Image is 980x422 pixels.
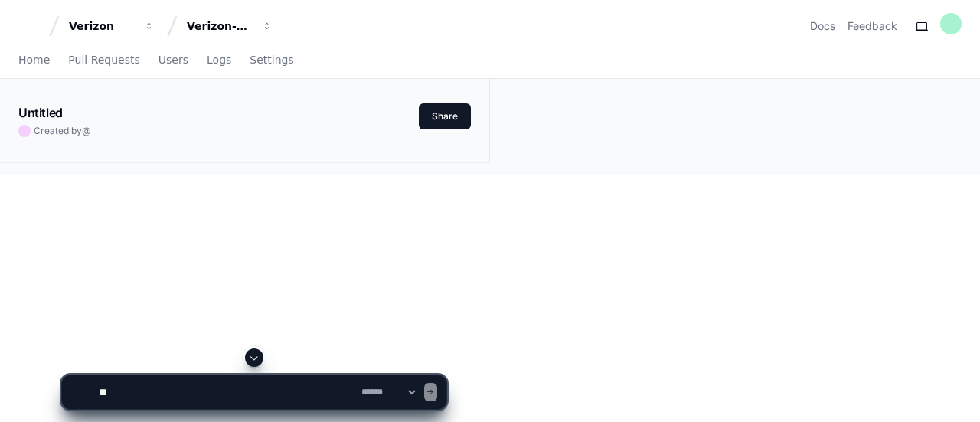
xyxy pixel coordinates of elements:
div: Verizon [69,18,135,34]
div: Verizon-Clarify-Order-Management [187,18,253,34]
button: Verizon [63,12,161,40]
span: Created by [34,125,91,137]
a: Settings [250,43,293,78]
span: Pull Requests [68,55,139,64]
span: Logs [207,55,231,64]
a: Users [158,43,188,78]
span: @ [82,125,91,136]
a: Logs [207,43,231,78]
h1: Untitled [18,103,63,122]
a: Docs [810,18,835,34]
a: Home [18,43,50,78]
span: Home [18,55,50,64]
button: Verizon-Clarify-Order-Management [181,12,279,40]
button: Share [419,103,471,129]
a: Pull Requests [68,43,139,78]
span: Settings [250,55,293,64]
span: Users [158,55,188,64]
button: Feedback [848,18,897,34]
